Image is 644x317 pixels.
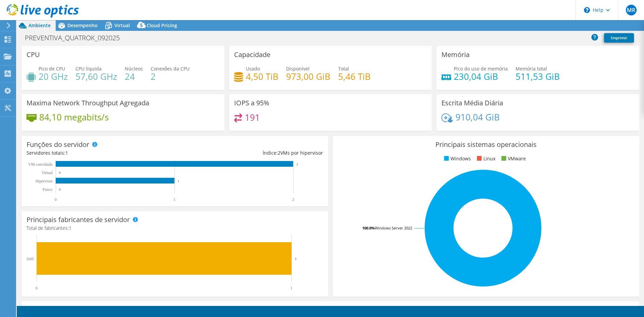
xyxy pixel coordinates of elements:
span: 2 [278,150,280,156]
li: Linux [475,155,495,162]
h1: PREVENTIVA_QUATROK_092025 [22,34,130,42]
h3: Memória [441,51,470,58]
span: Memória total [516,65,547,72]
h3: Funções do servidor [26,141,89,148]
span: CPU líquida [75,65,102,72]
a: Imprimir [604,33,634,43]
h3: IOPS a 95% [234,99,269,107]
h4: 230,04 GiB [454,73,508,80]
text: 1 [290,286,292,290]
span: Cloud Pricing [147,22,177,29]
h4: 5,46 TiB [338,73,371,80]
h4: 4,50 TiB [246,73,278,80]
h3: Escrita Média Diária [441,99,503,107]
span: Total [338,65,349,72]
span: Virtual [114,22,130,29]
text: 2 [292,197,294,202]
h4: 84,10 megabits/s [39,113,109,121]
li: VMware [500,155,526,162]
h3: Capacidade [234,51,270,58]
tspan: Windows Server 2022 [375,225,412,230]
span: Ambiente [29,22,51,29]
h4: 2 [151,73,190,80]
text: VM convidada [28,162,52,167]
li: Windows [442,155,471,162]
span: Disponível [286,65,310,72]
text: 2 [297,163,298,166]
h4: 20 GHz [39,73,68,80]
span: Pico de CPU [39,65,65,72]
div: Índice: VMs por hipervisor [175,149,323,157]
text: 0 [55,197,57,202]
h4: 57,60 GHz [75,73,117,80]
text: Hipervisor [36,179,53,183]
h4: 973,00 GiB [286,73,330,80]
span: Núcleos [125,65,143,72]
span: MR [626,5,637,15]
span: 1 [65,150,68,156]
h4: 910,04 GiB [455,113,500,121]
h4: 511,53 GiB [516,73,560,80]
svg: \n [584,7,590,13]
h3: Maxima Network Throughput Agregada [26,99,149,107]
span: Conexões da CPU [151,65,190,72]
tspan: Físico [43,187,52,192]
text: 0 [36,286,38,290]
h4: 24 [125,73,143,80]
h3: CPU [26,51,40,58]
div: Servidores totais: [26,149,175,157]
span: Usado [246,65,260,72]
h3: Principais fabricantes de servidor [26,216,130,223]
span: Pico do uso de memória [454,65,508,72]
h4: 191 [245,114,260,121]
span: 1 [69,225,71,231]
tspan: 100.0% [362,225,375,230]
text: 0 [59,171,61,174]
h4: Total de fabricantes: [26,224,323,232]
text: 1 [295,257,297,261]
text: Virtual [42,170,53,175]
span: Desempenho [67,22,98,29]
text: 1 [173,197,175,202]
h3: Principais sistemas operacionais [338,141,634,148]
text: Dell [26,257,34,261]
text: 1 [178,179,179,183]
text: 0 [59,188,61,191]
